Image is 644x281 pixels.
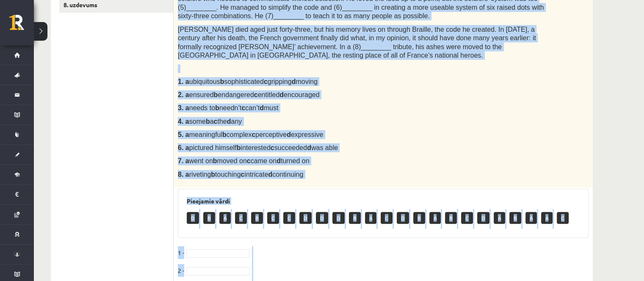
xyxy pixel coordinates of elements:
[413,212,425,224] p: B
[178,157,189,164] span: 7. a
[222,131,227,138] b: b
[178,26,536,59] span: [PERSON_NAME] died aged just forty-three, but his memory lives on through Braille, the code he cr...
[260,104,264,111] b: d
[252,131,255,138] b: c
[557,212,569,224] p: C
[292,78,296,85] b: d
[445,212,457,224] p: B
[365,212,376,224] p: A
[241,171,245,178] b: c
[349,212,361,224] p: B
[189,91,320,98] span: ensured endangered entitled encouraged
[189,118,242,125] span: some a the any
[189,144,338,151] span: pictured himself interested succeeded was able
[397,212,409,224] p: D
[187,212,199,224] p: D
[215,104,219,111] b: b
[178,144,189,151] span: 6. a
[219,212,231,224] p: A
[307,144,311,151] b: d
[299,212,312,224] p: D
[332,212,345,224] p: D
[276,157,281,164] b: d
[206,118,210,125] b: b
[237,144,241,151] b: b
[287,131,291,138] b: d
[283,212,295,224] p: C
[316,212,328,224] p: D
[178,78,189,85] span: 1. a
[178,171,189,178] span: 8. a
[477,212,489,224] p: D
[189,78,318,85] span: ubiquitous sophisticated gripping moving
[9,15,34,36] a: Rīgas 1. Tālmācības vidusskola
[509,212,521,224] p: B
[178,264,184,277] p: 2 -
[203,212,215,224] p: B
[525,212,537,224] p: A
[267,212,279,224] p: C
[494,212,505,224] p: A
[214,118,218,125] b: c
[214,91,218,98] b: b
[279,91,284,98] b: d
[247,157,251,164] b: c
[235,212,247,224] p: C
[429,212,441,224] p: A
[189,157,310,164] span: went on moved on came on turned on
[189,104,279,111] span: needs to needn’t can’t must
[264,78,268,85] b: c
[254,91,258,98] b: c
[251,212,263,224] p: B
[268,171,272,178] b: d
[381,212,392,224] p: C
[213,157,217,164] b: b
[220,78,224,85] b: b
[241,104,245,111] b: c
[271,144,274,151] b: c
[178,118,189,125] span: 4. a
[189,171,304,178] span: riveting touching intricate continuing
[541,212,553,224] p: A
[211,171,215,178] b: b
[178,246,184,259] p: 1 -
[187,198,580,205] h3: Pieejamie vārdi
[178,91,189,98] span: 2. a
[178,131,189,138] span: 5. a
[189,131,323,138] span: meaningful complex perceptive expressive
[227,118,231,125] b: d
[178,104,189,111] span: 3. a
[461,212,473,224] p: C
